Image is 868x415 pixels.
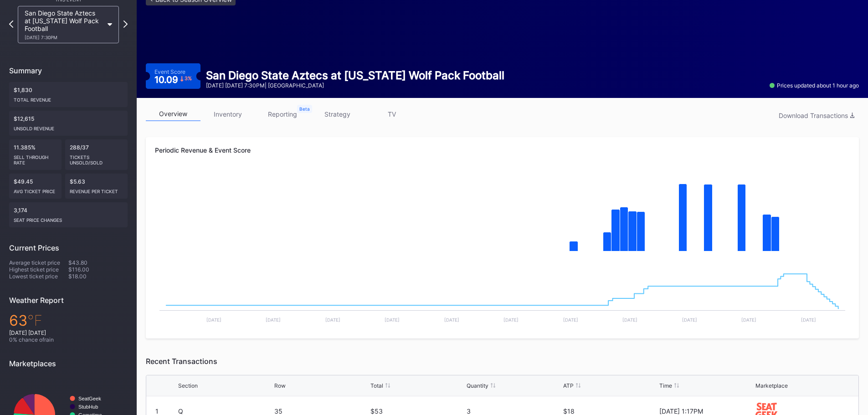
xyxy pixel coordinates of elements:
div: 63 [9,312,128,329]
div: [DATE] [DATE] [9,329,128,336]
text: StubHub [78,404,98,410]
div: Row [274,382,286,389]
a: overview [146,107,200,121]
div: 3,174 [9,202,128,227]
div: 10.09 [154,75,192,84]
div: Average ticket price [9,259,68,266]
div: Marketplace [755,382,788,389]
text: [DATE] [503,317,519,323]
div: Recent Transactions [146,357,859,366]
div: $116.00 [68,266,128,273]
text: [DATE] [444,317,459,323]
text: [DATE] [206,317,221,323]
div: 3 % [185,76,192,81]
div: Section [178,382,198,389]
div: [DATE] 7:30PM [25,35,103,40]
div: seat price changes [14,214,123,223]
div: Total Revenue [14,93,123,102]
text: [DATE] [325,317,340,323]
div: Avg ticket price [14,185,57,194]
a: TV [365,107,419,121]
span: ℉ [27,312,42,329]
div: Current Prices [9,243,128,252]
div: $5.63 [65,174,128,199]
text: [DATE] [682,317,697,323]
div: $1,830 [9,82,128,107]
div: $18.00 [68,273,128,280]
a: inventory [200,107,255,121]
div: 1 [155,407,159,415]
div: $53 [370,407,464,415]
text: [DATE] [741,317,756,323]
div: Lowest ticket price [9,273,68,280]
div: Time [659,382,672,389]
div: Marketplaces [9,359,128,368]
div: Prices updated about 1 hour ago [770,82,859,89]
div: 0 % chance of rain [9,336,128,343]
div: Weather Report [9,296,128,305]
div: Highest ticket price [9,266,68,273]
div: Revenue per ticket [70,185,123,194]
div: 11.385% [9,139,62,170]
div: $18 [563,407,657,415]
div: San Diego State Aztecs at [US_STATE] Wolf Pack Football [206,69,504,82]
div: San Diego State Aztecs at [US_STATE] Wolf Pack Football [25,9,103,40]
svg: Chart title [155,170,850,261]
div: Total [370,382,383,389]
div: Download Transactions [779,112,854,119]
div: Q [178,407,272,415]
a: reporting [255,107,310,121]
div: $49.45 [9,174,62,199]
div: Sell Through Rate [14,151,57,165]
div: Tickets Unsold/Sold [70,151,123,165]
div: Quantity [467,382,488,389]
text: [DATE] [801,317,816,323]
div: Periodic Revenue & Event Score [155,146,850,154]
text: [DATE] [563,317,578,323]
a: strategy [310,107,365,121]
div: $43.80 [68,259,128,266]
div: $12,615 [9,111,128,136]
div: ATP [563,382,574,389]
div: 3 [467,407,560,415]
text: [DATE] [622,317,637,323]
svg: Chart title [155,261,850,329]
div: 288/37 [65,139,128,170]
div: [DATE] 1:17PM [659,407,753,415]
text: [DATE] [266,317,281,323]
div: 35 [274,407,368,415]
div: Unsold Revenue [14,122,123,131]
div: [DATE] [DATE] 7:30PM | [GEOGRAPHIC_DATA] [206,82,504,89]
text: [DATE] [385,317,400,323]
div: Summary [9,66,128,75]
text: SeatGeek [78,396,101,401]
div: Event Score [154,68,185,75]
button: Download Transactions [774,109,859,122]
